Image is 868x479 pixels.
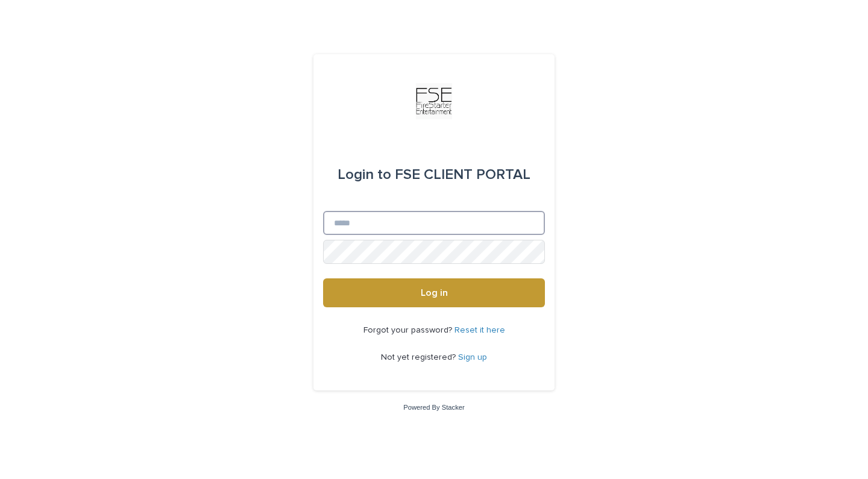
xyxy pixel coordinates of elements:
img: Km9EesSdRbS9ajqhBzyo [416,83,452,119]
span: Login to [338,167,391,182]
div: FSE CLIENT PORTAL [338,158,530,192]
a: Sign up [458,353,487,362]
span: Forgot your password? [363,326,454,334]
button: Log in [323,278,545,307]
a: Powered By Stacker [403,404,464,411]
span: Not yet registered? [381,353,458,362]
a: Reset it here [454,326,505,334]
span: Log in [421,288,448,298]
